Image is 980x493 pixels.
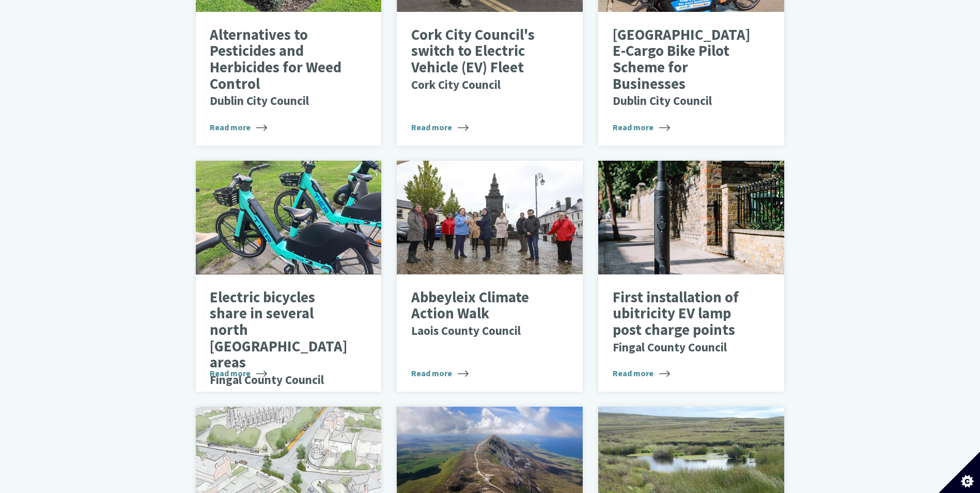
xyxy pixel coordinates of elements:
[411,323,521,338] small: Laois County Council
[210,121,267,133] span: Read more
[613,121,670,133] span: Read more
[411,27,553,93] p: Cork City Council's switch to Electric Vehicle (EV) Fleet
[196,161,382,392] a: Electric bicycles share in several north [GEOGRAPHIC_DATA] areasFingal County Council Read more
[411,121,469,133] span: Read more
[397,161,583,392] a: Abbeyleix Climate Action WalkLaois County Council Read more
[210,93,309,108] small: Dublin City Council
[411,77,501,92] small: Cork City Council
[613,27,755,109] p: [GEOGRAPHIC_DATA] E-Cargo Bike Pilot Scheme for Businesses
[411,367,469,379] span: Read more
[210,289,352,388] p: Electric bicycles share in several north [GEOGRAPHIC_DATA] areas
[598,161,784,392] a: First installation of ubitricity EV lamp post charge pointsFingal County Council Read more
[613,340,727,355] small: Fingal County Council
[210,27,352,109] p: Alternatives to Pesticides and Herbicides for Weed Control
[613,367,670,379] span: Read more
[411,289,553,338] p: Abbeyleix Climate Action Walk
[939,452,980,493] button: Set cookie preferences
[613,289,755,355] p: First installation of ubitricity EV lamp post charge points
[210,372,324,387] small: Fingal County Council
[613,93,712,108] small: Dublin City Council
[210,367,267,379] span: Read more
